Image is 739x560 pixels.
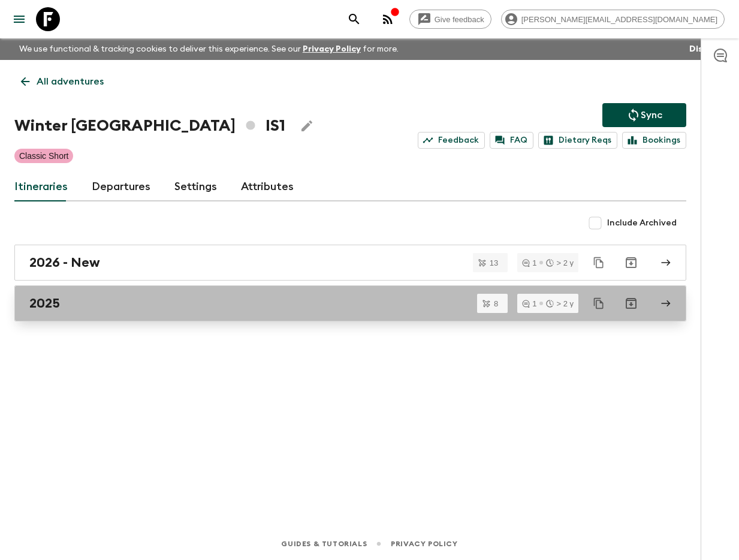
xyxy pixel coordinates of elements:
div: > 2 y [546,300,574,308]
span: [PERSON_NAME][EMAIL_ADDRESS][DOMAIN_NAME] [515,15,724,24]
button: Dismiss [686,41,725,58]
button: Archive [619,251,643,275]
div: 1 [522,300,536,308]
h1: Winter [GEOGRAPHIC_DATA] IS1 [14,114,285,138]
a: Give feedback [409,10,491,29]
a: Privacy Policy [391,537,457,550]
button: search adventures [342,7,366,31]
button: Archive [619,291,643,315]
a: Guides & Tutorials [281,537,367,550]
span: Include Archived [607,217,677,229]
p: We use functional & tracking cookies to deliver this experience. See our for more. [14,38,403,60]
button: Edit Adventure Title [295,114,319,138]
p: All adventures [37,74,104,89]
button: Sync adventure departures to the booking engine [602,103,686,127]
a: FAQ [490,132,533,149]
a: Departures [92,173,150,201]
a: Attributes [241,173,294,201]
span: 13 [482,259,505,267]
a: Dietary Reqs [538,132,617,149]
a: Settings [174,173,217,201]
a: 2025 [14,285,686,321]
h2: 2026 - New [29,255,100,270]
a: All adventures [14,70,110,94]
p: Classic Short [19,150,68,162]
span: Give feedback [428,15,491,24]
a: Privacy Policy [303,45,361,53]
h2: 2025 [29,296,60,311]
button: Duplicate [588,293,610,314]
div: 1 [522,259,536,267]
a: 2026 - New [14,245,686,281]
a: Feedback [418,132,485,149]
div: [PERSON_NAME][EMAIL_ADDRESS][DOMAIN_NAME] [501,10,725,29]
button: menu [7,7,31,31]
a: Bookings [622,132,686,149]
p: Sync [641,108,662,122]
button: Duplicate [588,252,610,273]
div: > 2 y [546,259,574,267]
span: 8 [487,300,505,308]
a: Itineraries [14,173,68,201]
